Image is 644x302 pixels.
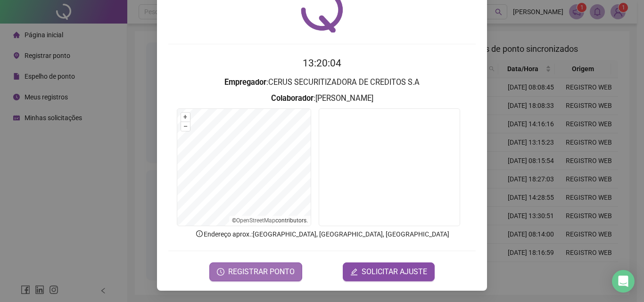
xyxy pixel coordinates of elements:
[181,113,190,122] button: +
[303,57,341,69] time: 13:20:04
[343,262,435,281] button: editSOLICITAR AJUSTE
[612,270,635,293] div: Open Intercom Messenger
[209,262,302,281] button: REGISTRAR PONTO
[217,268,224,276] span: clock-circle
[168,229,476,239] p: Endereço aprox. : [GEOGRAPHIC_DATA], [GEOGRAPHIC_DATA], [GEOGRAPHIC_DATA]
[350,268,358,276] span: edit
[271,94,314,103] strong: Colaborador
[195,229,204,238] span: info-circle
[228,266,295,278] span: REGISTRAR PONTO
[168,76,476,89] h3: : CERUS SECURITIZADORA DE CREDITOS S.A
[232,217,308,224] li: © contributors.
[236,217,275,224] a: OpenStreetMap
[362,266,427,278] span: SOLICITAR AJUSTE
[181,122,190,131] button: –
[168,92,476,105] h3: : [PERSON_NAME]
[224,78,266,87] strong: Empregador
